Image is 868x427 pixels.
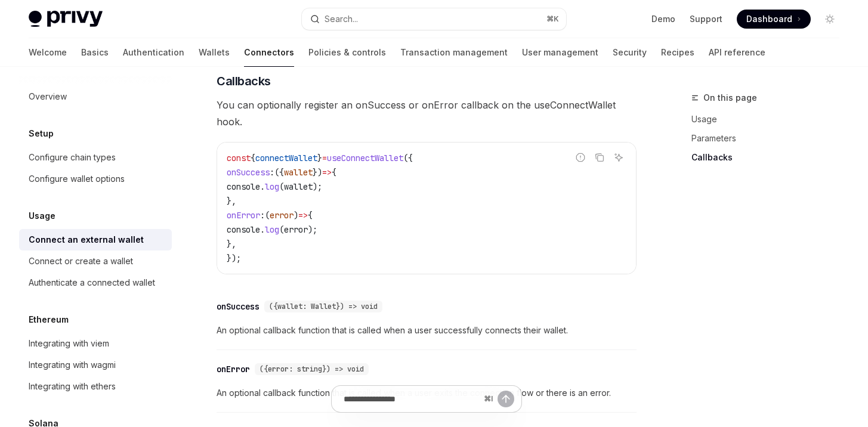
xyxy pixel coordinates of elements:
[611,150,626,165] button: Ask AI
[313,181,322,192] span: );
[29,233,144,247] div: Connect an external wallet
[255,153,317,163] span: connectWallet
[227,153,251,163] span: const
[19,354,172,376] a: Integrating with wagmi
[217,73,271,89] span: Callbacks
[29,336,109,351] div: Integrating with viem
[19,86,172,107] a: Overview
[317,153,322,163] span: }
[284,181,313,192] span: wallet
[19,168,172,190] a: Configure wallet options
[260,210,265,221] span: :
[325,12,358,26] div: Search...
[270,167,274,178] span: :
[308,210,313,221] span: {
[29,379,116,394] div: Integrating with ethers
[251,153,255,163] span: {
[691,148,849,167] a: Callbacks
[592,150,607,165] button: Copy the contents from the code block
[265,210,270,221] span: (
[661,38,694,67] a: Recipes
[265,181,279,192] span: log
[19,272,172,293] a: Authenticate a connected wallet
[498,391,514,407] button: Send message
[573,150,588,165] button: Report incorrect code
[322,167,332,178] span: =>
[651,13,675,25] a: Demo
[29,209,55,223] h5: Usage
[709,38,765,67] a: API reference
[217,363,250,375] div: onError
[29,254,133,268] div: Connect or create a wallet
[29,11,103,27] img: light logo
[19,147,172,168] a: Configure chain types
[227,224,260,235] span: console
[199,38,230,67] a: Wallets
[690,13,722,25] a: Support
[344,386,479,412] input: Ask a question...
[269,302,378,311] span: ({wallet: Wallet}) => void
[19,333,172,354] a: Integrating with viem
[403,153,413,163] span: ({
[313,167,322,178] span: })
[284,224,308,235] span: error
[265,224,279,235] span: log
[298,210,308,221] span: =>
[29,276,155,290] div: Authenticate a connected wallet
[820,10,839,29] button: Toggle dark mode
[274,167,284,178] span: ({
[29,172,125,186] div: Configure wallet options
[29,358,116,372] div: Integrating with wagmi
[546,14,559,24] span: ⌘ K
[19,250,172,272] a: Connect or create a wallet
[737,10,811,29] a: Dashboard
[308,224,317,235] span: );
[29,38,67,67] a: Welcome
[400,38,508,67] a: Transaction management
[29,312,69,327] h5: Ethereum
[29,126,54,141] h5: Setup
[227,210,260,221] span: onError
[244,38,294,67] a: Connectors
[217,97,637,130] span: You can optionally register an onSuccess or onError callback on the useConnectWallet hook.
[703,91,757,105] span: On this page
[284,167,313,178] span: wallet
[691,129,849,148] a: Parameters
[81,38,109,67] a: Basics
[260,224,265,235] span: .
[227,253,241,264] span: });
[279,181,284,192] span: (
[322,153,327,163] span: =
[19,376,172,397] a: Integrating with ethers
[260,364,364,374] span: ({error: string}) => void
[227,196,236,206] span: },
[29,150,116,165] div: Configure chain types
[691,110,849,129] a: Usage
[613,38,647,67] a: Security
[217,323,637,338] span: An optional callback function that is called when a user successfully connects their wallet.
[308,38,386,67] a: Policies & controls
[227,239,236,249] span: },
[29,89,67,104] div: Overview
[270,210,294,221] span: error
[19,229,172,250] a: Connect an external wallet
[294,210,298,221] span: )
[746,13,792,25] span: Dashboard
[260,181,265,192] span: .
[279,224,284,235] span: (
[227,181,260,192] span: console
[302,8,566,30] button: Open search
[327,153,403,163] span: useConnectWallet
[217,301,260,312] div: onSuccess
[522,38,598,67] a: User management
[123,38,184,67] a: Authentication
[227,167,270,178] span: onSuccess
[332,167,336,178] span: {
